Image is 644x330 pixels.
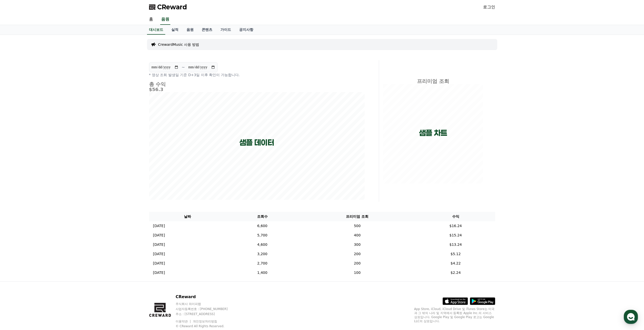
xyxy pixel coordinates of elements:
h5: $56.3 [149,87,365,92]
td: $2.24 [416,268,495,277]
th: 수익 [416,212,495,221]
a: 실적 [167,25,182,35]
p: © CReward All Rights Reserved. [176,324,237,328]
td: 400 [298,231,416,240]
span: 홈 [16,168,19,172]
td: 200 [298,259,416,268]
td: $13.24 [416,240,495,249]
p: [DATE] [153,270,165,275]
td: $16.24 [416,221,495,231]
a: 홈 [2,160,33,173]
p: 주소 : [STREET_ADDRESS] [176,312,237,316]
a: 설정 [65,160,97,173]
td: $4.22 [416,259,495,268]
span: CReward [157,3,187,11]
a: 로그인 [483,4,495,10]
p: CReward [176,294,237,300]
p: 샘플 차트 [419,128,447,138]
a: CReward [149,3,187,11]
td: 2,700 [226,259,298,268]
td: 5,700 [226,231,298,240]
td: 500 [298,221,416,231]
p: 사업자등록번호 : [PHONE_NUMBER] [176,307,237,311]
h4: 총 수익 [149,81,365,87]
td: 300 [298,240,416,249]
a: 음원 [160,14,170,25]
p: App Store, iCloud, iCloud Drive 및 iTunes Store는 미국과 그 밖의 나라 및 지역에서 등록된 Apple Inc.의 서비스 상표입니다. Goo... [414,307,495,323]
td: 6,600 [226,221,298,231]
h4: 프리미엄 조회 [383,78,483,84]
p: 주식회사 와이피랩 [176,302,237,306]
p: ~ [182,64,185,70]
p: [DATE] [153,251,165,257]
p: * 영상 조회 발생일 기준 D+3일 이후 확인이 가능합니다. [149,72,365,77]
p: [DATE] [153,242,165,247]
a: 콘텐츠 [198,25,216,35]
th: 조회수 [226,212,298,221]
a: 개인정보처리방침 [193,320,217,323]
th: 날짜 [149,212,226,221]
p: [DATE] [153,261,165,266]
p: [DATE] [153,223,165,229]
td: 1,400 [226,268,298,277]
a: 이용약관 [176,320,192,323]
th: 프리미엄 조회 [298,212,416,221]
td: 4,600 [226,240,298,249]
td: $5.12 [416,249,495,259]
p: 샘플 데이터 [239,138,274,147]
a: CrewardMusic 사용 방법 [158,42,199,47]
td: 100 [298,268,416,277]
td: $15.24 [416,231,495,240]
span: 대화 [46,168,52,172]
td: 200 [298,249,416,259]
a: 음원 [182,25,198,35]
a: 홈 [145,14,157,25]
td: 3,200 [226,249,298,259]
a: 대시보드 [147,25,165,35]
a: 공지사항 [235,25,257,35]
span: 설정 [78,168,84,172]
a: 대화 [33,160,65,173]
p: [DATE] [153,233,165,238]
a: 가이드 [216,25,235,35]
